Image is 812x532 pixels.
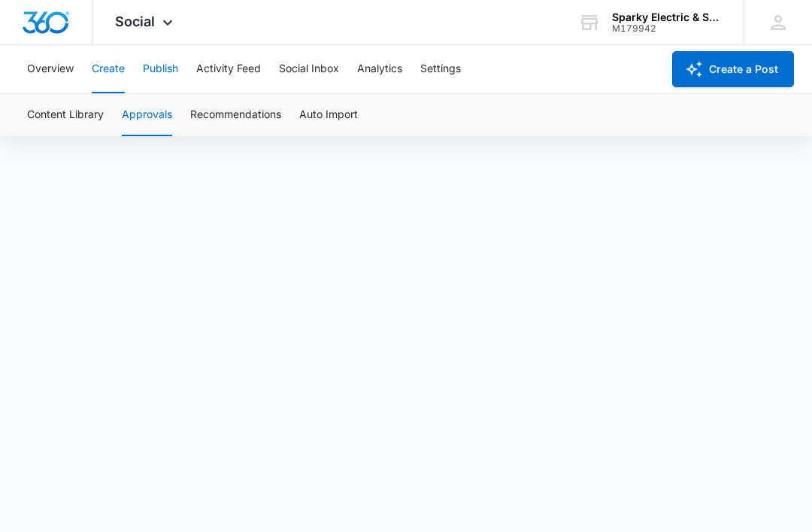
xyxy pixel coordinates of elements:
button: Recommendations [190,94,281,136]
button: Content Library [27,94,104,136]
button: Overview [27,45,74,93]
button: Approvals [122,94,172,136]
button: Create a Post [672,51,794,87]
button: Publish [143,45,178,93]
button: Analytics [357,45,402,93]
button: Auto Import [299,94,358,136]
button: Social Inbox [279,45,339,93]
div: account name [612,11,722,23]
button: Activity Feed [196,45,261,93]
span: Social [115,14,155,29]
button: Create [92,45,125,93]
div: account id [612,23,722,34]
button: Settings [420,45,461,93]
